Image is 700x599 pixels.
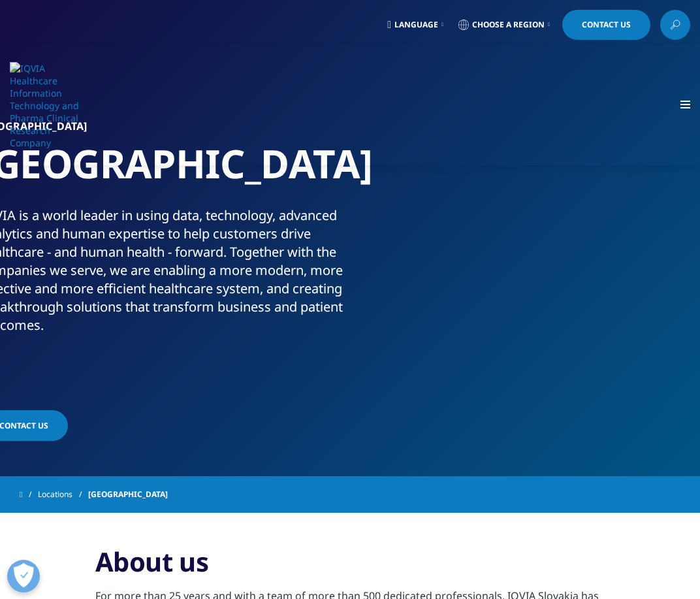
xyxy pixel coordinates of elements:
[394,20,438,30] span: Language
[472,20,545,30] span: Choose a Region
[582,21,631,29] span: Contact Us
[7,560,40,592] button: Otvoriť predvoľby
[10,62,88,149] img: IQVIA Healthcare Information Technology and Pharma Clinical Research Company
[562,10,650,40] a: Contact Us
[95,545,605,588] h3: About us
[88,483,168,506] span: [GEOGRAPHIC_DATA]
[38,483,88,506] a: Locations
